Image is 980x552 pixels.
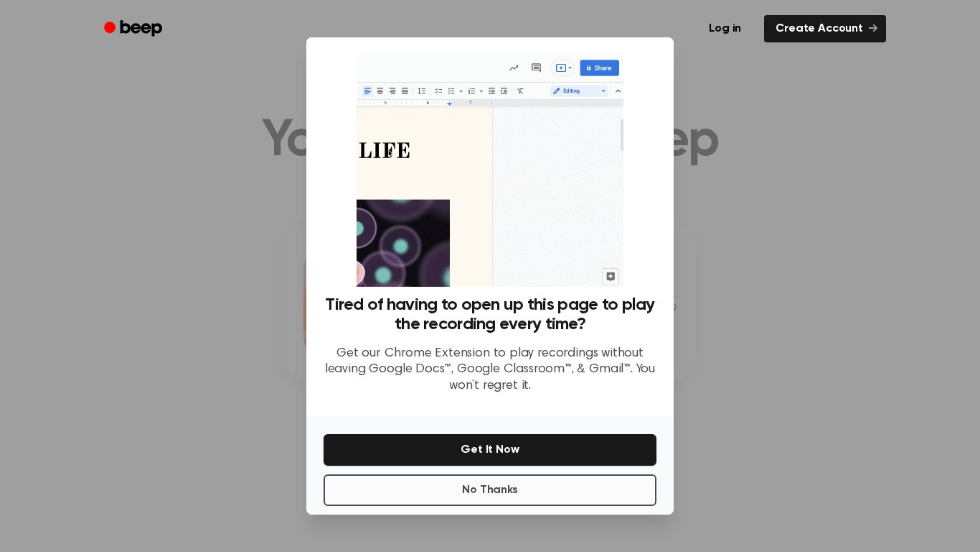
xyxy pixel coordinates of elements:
[694,12,755,45] a: Log in
[324,474,656,506] button: No Thanks
[324,295,656,334] h3: Tired of having to open up this page to play the recording every time?
[324,434,656,466] button: Get It Now
[94,15,175,43] a: Beep
[764,15,886,42] a: Create Account
[324,346,656,395] p: Get our Chrome Extension to play recordings without leaving Google Docs™, Google Classroom™, & Gm...
[357,55,623,287] img: Beep extension in action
